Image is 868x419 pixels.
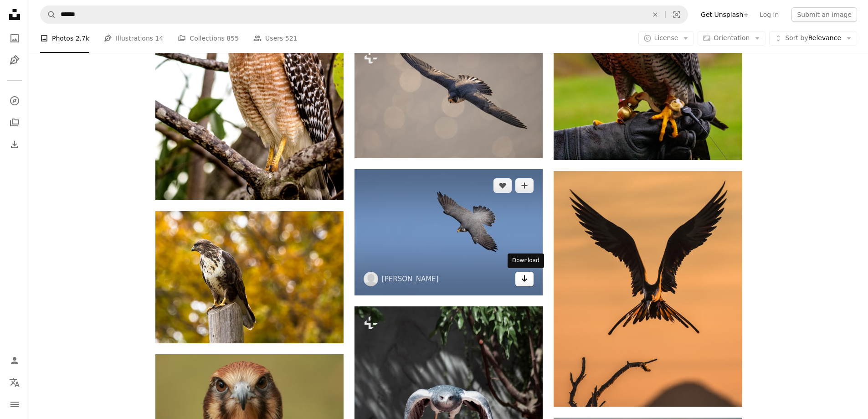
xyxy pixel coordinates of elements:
a: Download History [5,135,24,154]
button: Sort byRelevance [769,31,857,46]
img: selective focus photography of bird flapping wings [554,171,742,407]
a: Illustrations [5,51,24,69]
div: Download [508,253,544,268]
span: License [654,34,678,41]
a: selective focus photography of bird flapping wings [554,285,742,293]
button: Add to Collection [515,178,534,193]
button: Clear [645,6,665,23]
span: 521 [285,33,298,43]
button: License [638,31,694,46]
img: Go to Mathew Schwartz's profile [364,272,378,286]
span: 855 [226,33,239,43]
button: Submit an image [791,7,857,22]
a: Users 521 [253,24,297,53]
a: Collections 855 [178,24,239,53]
a: Photos [5,29,24,47]
a: [PERSON_NAME] [382,274,439,284]
span: Orientation [714,34,750,41]
button: Search Unsplash [41,6,56,23]
img: a bird flying through a blue sky with a yellow beak [354,169,543,295]
a: Home — Unsplash [5,5,24,26]
a: a bird flying through a blue sky with a yellow beak [354,228,543,236]
button: Language [5,373,24,392]
span: 14 [155,33,164,43]
span: Sort by [785,34,808,41]
a: Collections [5,114,24,132]
img: A peregrine falcon in New Jersey [354,41,543,159]
button: Visual search [666,6,688,23]
a: brown eagle on gray wooden fence in tilt shift photography [155,273,344,281]
a: Explore [5,92,24,110]
a: Download [515,272,534,286]
img: brown eagle on gray wooden fence in tilt shift photography [155,211,344,343]
a: Log in [754,7,784,22]
a: brown and black bird on tree branch during daytime [155,64,344,72]
button: Like [493,178,512,193]
form: Find visuals sitewide [40,5,688,24]
button: Orientation [698,31,765,46]
a: Get Unsplash+ [695,7,754,22]
a: Illustrations 14 [104,24,163,53]
button: Menu [5,395,24,414]
span: Relevance [785,34,841,43]
a: A peregrine falcon in New Jersey [354,95,543,103]
a: Log in / Sign up [5,352,24,370]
